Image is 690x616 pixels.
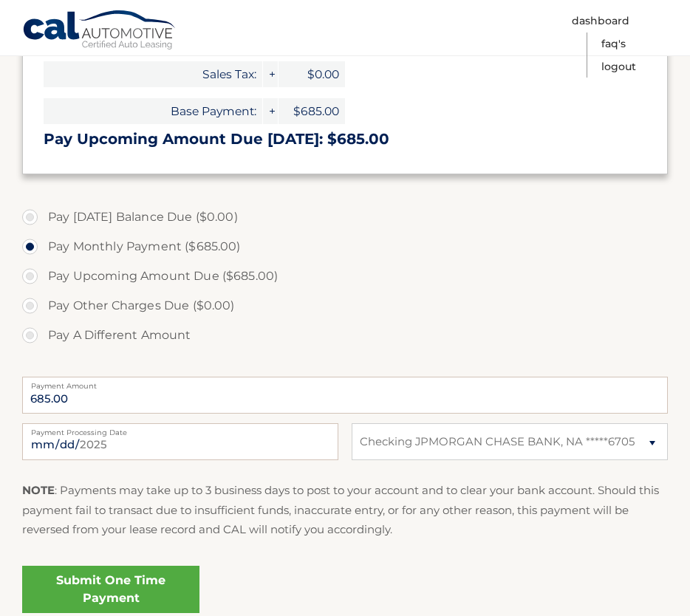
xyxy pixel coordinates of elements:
[263,98,278,124] span: +
[601,32,626,55] a: FAQ's
[22,232,668,261] label: Pay Monthly Payment ($685.00)
[22,10,177,52] a: Cal Automotive
[279,98,345,124] span: $685.00
[572,10,629,32] a: Dashboard
[44,61,262,87] span: Sales Tax:
[22,377,668,414] input: Payment Amount
[22,321,668,350] label: Pay A Different Amount
[22,481,668,539] p: : Payments may take up to 3 business days to post to your account and to clear your bank account....
[22,423,338,435] label: Payment Processing Date
[601,55,636,78] a: Logout
[279,61,345,87] span: $0.00
[44,130,646,148] h3: Pay Upcoming Amount Due [DATE]: $685.00
[22,423,338,460] input: Payment Date
[22,291,668,321] label: Pay Other Charges Due ($0.00)
[44,98,262,124] span: Base Payment:
[22,261,668,291] label: Pay Upcoming Amount Due ($685.00)
[22,483,55,497] strong: NOTE
[22,202,668,232] label: Pay [DATE] Balance Due ($0.00)
[263,61,278,87] span: +
[22,566,199,613] a: Submit One Time Payment
[22,377,668,389] label: Payment Amount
